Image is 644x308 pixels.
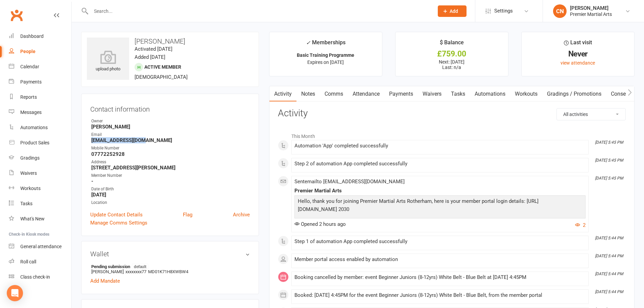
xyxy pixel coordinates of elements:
a: Comms [320,86,348,102]
span: Sent email to [EMAIL_ADDRESS][DOMAIN_NAME] [294,179,405,185]
div: Member portal access enabled by automation [294,257,586,262]
div: Workouts [20,186,41,191]
input: Search... [89,6,429,16]
span: default [132,264,148,269]
h3: [PERSON_NAME] [87,38,253,45]
a: Product Sales [9,135,71,150]
i: [DATE] 5:45 PM [595,158,623,163]
strong: [STREET_ADDRESS][PERSON_NAME] [91,165,250,171]
div: Dashboard [20,33,44,39]
div: Booking cancelled by member: event Beginner Juniors (8-12yrs) White Belt - Blue Belt at [DATE] 4:... [294,275,586,280]
div: What's New [20,216,45,221]
span: Expires on [DATE] [307,60,344,65]
p: Hello, thank you for joining Premier Martial Arts Rotherham, here is your member portal login det... [296,197,584,215]
a: Messages [9,105,71,120]
a: Consent [606,86,635,102]
a: Waivers [418,86,446,102]
button: Add [438,5,467,17]
div: Email [91,132,250,138]
a: Tasks [446,86,470,102]
div: Automation 'App' completed successfully [294,143,586,149]
strong: [EMAIL_ADDRESS][DOMAIN_NAME] [91,137,250,143]
span: [DEMOGRAPHIC_DATA] [135,74,188,80]
a: Clubworx [8,7,25,24]
li: This Month [278,129,626,140]
div: Memberships [306,38,345,51]
strong: [DATE] [91,192,250,198]
span: Settings [494,3,513,19]
a: Payments [384,86,418,102]
span: xxxxxxxx77 [125,269,146,274]
a: Archive [233,211,250,219]
div: Location [91,199,250,206]
a: Gradings / Promotions [542,86,606,102]
a: Roll call [9,254,71,269]
div: Premier Martial Arts [294,188,586,194]
a: Manage Comms Settings [90,219,147,227]
div: Step 1 of automation App completed successfully [294,239,586,244]
a: Add Mandate [90,277,120,285]
div: Never [528,50,628,57]
a: People [9,44,71,59]
div: Date of Birth [91,186,250,192]
a: General attendance kiosk mode [9,239,71,254]
a: Notes [296,86,320,102]
time: Added [DATE] [135,54,165,60]
i: [DATE] 5:45 PM [595,176,623,181]
i: [DATE] 5:44 PM [595,289,623,294]
a: view attendance [560,60,595,66]
a: Workouts [510,86,542,102]
a: Update Contact Details [90,211,143,219]
button: 2 [575,221,586,229]
div: Payments [20,79,42,85]
div: Booked: [DATE] 4:45PM for the event Beginner Juniors (8-12yrs) White Belt - Blue Belt, from the m... [294,292,586,298]
div: Roll call [20,259,36,264]
p: Next: [DATE] Last: n/a [402,59,502,70]
div: Tasks [20,201,32,206]
div: General attendance [20,244,62,249]
div: upload photo [87,50,129,73]
a: Activity [269,86,296,102]
strong: [PERSON_NAME] [91,124,250,130]
div: Open Intercom Messenger [7,285,23,301]
div: Calendar [20,64,39,69]
div: Member Number [91,172,250,179]
a: Calendar [9,59,71,74]
time: Activated [DATE] [135,46,172,52]
a: Dashboard [9,29,71,44]
i: [DATE] 5:44 PM [595,271,623,276]
h3: Wallet [90,250,250,258]
strong: 07772252928 [91,151,250,157]
span: Opened 2 hours ago [294,221,346,227]
i: ✓ [306,40,310,46]
a: Gradings [9,150,71,166]
div: Address [91,159,250,165]
strong: - [91,178,250,184]
div: Class check-in [20,274,50,280]
a: Waivers [9,166,71,181]
div: CN [553,4,567,18]
a: Tasks [9,196,71,211]
div: Step 2 of automation App completed successfully [294,161,586,167]
a: Attendance [348,86,384,102]
div: Waivers [20,170,37,176]
div: Owner [91,118,250,124]
span: Active member [144,64,181,70]
a: Workouts [9,181,71,196]
div: Messages [20,110,42,115]
a: Payments [9,74,71,90]
div: Last visit [564,38,592,50]
a: Class kiosk mode [9,269,71,285]
a: Automations [9,120,71,135]
div: Reports [20,94,37,100]
a: Flag [183,211,192,219]
a: Reports [9,90,71,105]
strong: Basic Training Programme [297,52,354,58]
strong: Pending submission [91,264,246,269]
a: What's New [9,211,71,227]
span: MD01K71H8XWBW4 [148,269,188,274]
i: [DATE] 5:45 PM [595,140,623,145]
div: Mobile Number [91,145,250,151]
h3: Contact information [90,103,250,113]
div: People [20,49,35,54]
